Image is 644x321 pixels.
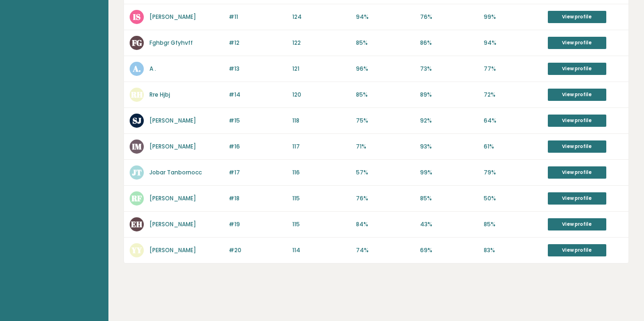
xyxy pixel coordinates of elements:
a: View profile [548,37,606,49]
p: 99% [484,13,542,21]
p: 76% [356,194,414,203]
p: 83% [484,246,542,255]
p: 93% [420,142,478,151]
text: YY [131,245,142,255]
p: 116 [292,168,350,177]
a: [PERSON_NAME] [149,13,196,21]
p: 64% [484,116,542,125]
p: 74% [356,246,414,255]
a: View profile [548,140,606,153]
text: SJ [132,115,141,126]
p: 72% [484,91,542,99]
p: 89% [420,91,478,99]
a: [PERSON_NAME] [149,246,196,254]
p: #15 [229,116,287,125]
p: 69% [420,246,478,255]
p: #12 [229,39,287,47]
p: 122 [292,39,350,47]
p: 114 [292,246,350,255]
p: 120 [292,91,350,99]
p: #11 [229,13,287,21]
a: [PERSON_NAME] [149,116,196,124]
a: View profile [548,11,606,23]
p: 117 [292,142,350,151]
p: #18 [229,194,287,203]
p: 124 [292,13,350,21]
text: JT [132,167,142,178]
p: 94% [484,39,542,47]
p: 75% [356,116,414,125]
p: 121 [292,65,350,73]
p: 85% [484,220,542,229]
p: 94% [356,13,414,21]
a: Rre Hjbj [149,91,170,99]
p: 61% [484,142,542,151]
p: 50% [484,194,542,203]
p: 115 [292,194,350,203]
a: View profile [548,115,606,127]
p: 76% [420,13,478,21]
p: 85% [356,91,414,99]
p: 99% [420,168,478,177]
p: 57% [356,168,414,177]
a: [PERSON_NAME] [149,220,196,228]
p: 73% [420,65,478,73]
p: #19 [229,220,287,229]
text: RF [131,193,142,204]
p: 118 [292,116,350,125]
p: #17 [229,168,287,177]
text: RH [131,89,143,100]
a: View profile [548,63,606,75]
a: View profile [548,218,606,230]
p: 84% [356,220,414,229]
text: IM [132,141,142,152]
text: A. [132,63,141,74]
a: View profile [548,192,606,205]
a: A . [149,65,156,73]
p: 96% [356,65,414,73]
text: EH [131,219,142,230]
p: #16 [229,142,287,151]
a: Fghbgr Gfyhvff [149,39,193,47]
a: View profile [548,166,606,179]
p: 85% [420,194,478,203]
a: View profile [548,89,606,101]
a: [PERSON_NAME] [149,194,196,202]
p: 77% [484,65,542,73]
p: 43% [420,220,478,229]
text: FG [132,37,142,48]
a: Jobar Tanbornocc [149,168,202,176]
a: [PERSON_NAME] [149,142,196,150]
a: View profile [548,244,606,256]
p: 115 [292,220,350,229]
p: #13 [229,65,287,73]
p: 79% [484,168,542,177]
text: IS [133,11,140,22]
p: 71% [356,142,414,151]
p: 92% [420,116,478,125]
p: #14 [229,91,287,99]
p: 85% [356,39,414,47]
p: #20 [229,246,287,255]
p: 86% [420,39,478,47]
